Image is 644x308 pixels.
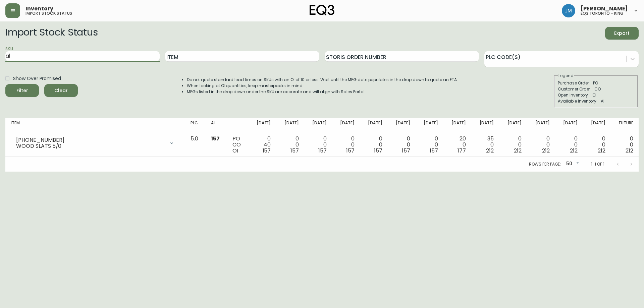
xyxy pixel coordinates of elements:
[626,147,633,155] span: 212
[374,147,382,155] span: 157
[527,118,555,133] th: [DATE]
[558,73,574,79] legend: Legend
[304,118,332,133] th: [DATE]
[206,118,227,133] th: AI
[499,118,527,133] th: [DATE]
[486,147,494,155] span: 212
[558,80,634,86] div: Purchase Order - PO
[16,86,28,95] div: Filter
[555,118,583,133] th: [DATE]
[591,161,604,167] p: 1-1 of 1
[276,118,304,133] th: [DATE]
[254,136,271,154] div: 0 40
[290,147,299,155] span: 157
[610,29,633,38] span: Export
[5,84,39,97] button: Filter
[50,86,72,95] span: Clear
[332,118,360,133] th: [DATE]
[560,136,577,154] div: 0 0
[471,118,499,133] th: [DATE]
[185,133,206,157] td: 5.0
[416,118,443,133] th: [DATE]
[263,147,271,155] span: 157
[44,84,78,97] button: Clear
[558,86,634,92] div: Customer Order - CO
[11,136,180,150] div: [PHONE_NUMBER]WOOD SLATS 5/0
[248,118,276,133] th: [DATE]
[5,27,98,40] h2: Import Stock Status
[443,118,471,133] th: [DATE]
[337,136,355,154] div: 0 0
[232,136,243,154] div: PO CO
[581,6,628,11] span: [PERSON_NAME]
[211,135,220,142] span: 157
[346,147,355,155] span: 157
[504,136,522,154] div: 0 0
[570,147,578,155] span: 212
[25,11,72,15] h5: import stock status
[458,147,466,155] span: 177
[360,118,388,133] th: [DATE]
[588,136,605,154] div: 0 0
[449,136,466,154] div: 20 0
[616,136,633,154] div: 0 0
[16,143,165,149] div: WOOD SLATS 5/0
[281,136,299,154] div: 0 0
[563,159,580,170] div: 50
[477,136,494,154] div: 35 0
[16,137,165,143] div: [PHONE_NUMBER]
[187,89,458,95] li: MFGs listed in the drop down under the SKU are accurate and will align with Sales Portal.
[402,147,410,155] span: 157
[187,83,458,89] li: When looking at OI quantities, keep masterpacks in mind.
[532,136,549,154] div: 0 0
[529,161,561,167] p: Rows per page:
[605,27,639,40] button: Export
[365,136,382,154] div: 0 0
[25,6,53,11] span: Inventory
[430,147,438,155] span: 157
[514,147,522,155] span: 212
[611,118,639,133] th: Future
[393,136,410,154] div: 0 0
[187,77,458,83] li: Do not quote standard lead times on SKUs with an OI of 10 or less. Wait until the MFG date popula...
[558,98,634,104] div: Available Inventory - AI
[318,147,327,155] span: 157
[581,11,624,15] h5: eq3 toronto - king
[13,75,61,82] span: Show Over Promised
[185,118,206,133] th: PLC
[310,5,334,15] img: logo
[5,118,185,133] th: Item
[598,147,605,155] span: 212
[562,4,575,17] img: b88646003a19a9f750de19192e969c24
[232,147,238,155] span: OI
[583,118,611,133] th: [DATE]
[388,118,416,133] th: [DATE]
[310,136,327,154] div: 0 0
[542,147,550,155] span: 212
[558,92,634,98] div: Open Inventory - OI
[421,136,438,154] div: 0 0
